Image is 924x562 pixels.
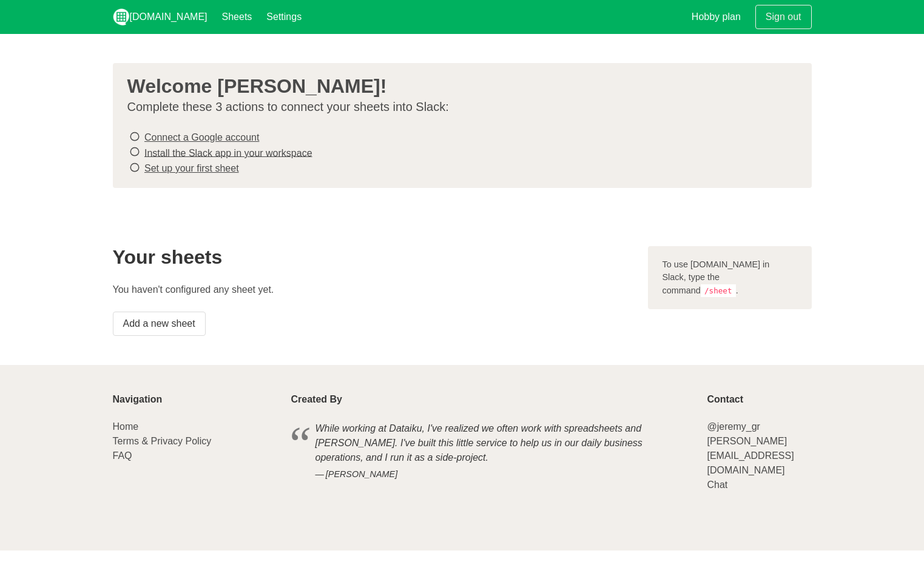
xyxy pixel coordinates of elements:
blockquote: While working at Dataiku, I've realized we often work with spreadsheets and [PERSON_NAME]. I've b... [291,420,693,483]
a: [PERSON_NAME][EMAIL_ADDRESS][DOMAIN_NAME] [707,436,794,475]
p: Contact [707,394,811,405]
a: Home [113,421,139,432]
p: Created By [291,394,693,405]
a: Add a new sheet [113,312,206,336]
img: logo_v2_white.png [113,8,130,25]
a: Install the Slack app in your workspace [144,147,312,158]
p: Complete these 3 actions to connect your sheets into Slack: [127,99,787,115]
p: You haven't configured any sheet yet. [113,283,633,297]
a: Set up your first sheet [144,163,239,173]
cite: [PERSON_NAME] [315,468,669,481]
h2: Your sheets [113,246,633,268]
a: Connect a Google account [144,132,259,142]
a: Chat [707,480,727,490]
a: Sign out [755,5,812,29]
code: /sheet [701,284,736,297]
p: Navigation [113,394,277,405]
a: @jeremy_gr [707,421,760,432]
div: To use [DOMAIN_NAME] in Slack, type the command . [648,246,812,310]
a: Terms & Privacy Policy [113,436,212,446]
a: FAQ [113,450,132,461]
h3: Welcome [PERSON_NAME]! [127,75,787,97]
